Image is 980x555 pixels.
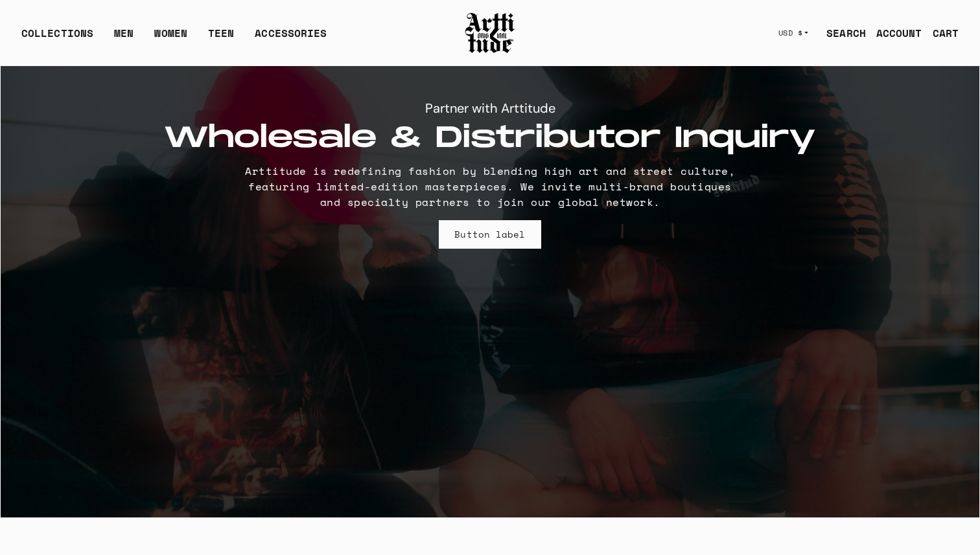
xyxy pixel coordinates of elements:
[922,20,959,46] a: Open cart
[208,25,234,51] a: TEEN
[778,28,803,38] span: USD $
[21,25,93,51] div: COLLECTIONS
[11,25,337,51] ul: Main navigation
[154,25,187,51] a: WOMEN
[866,20,922,46] a: ACCOUNT
[771,19,817,47] button: USD $
[464,11,516,55] img: Arttitude
[933,25,959,41] div: CART
[816,20,866,46] a: SEARCH
[114,25,134,51] a: MEN
[439,220,541,249] a: Button label
[164,100,816,117] h3: Partner with Arttitude
[164,122,816,155] h2: Wholesale & Distributor Inquiry
[164,163,816,210] p: Arttitude is redefining fashion by blending high art and street culture, featuring limited-editio...
[255,25,327,51] div: ACCESSORIES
